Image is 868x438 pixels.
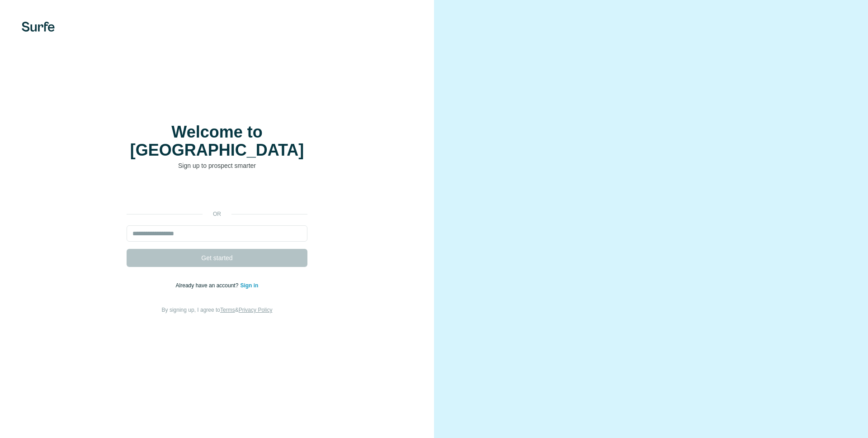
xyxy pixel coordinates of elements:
span: By signing up, I agree to & [162,307,273,313]
img: Surfe's logo [22,22,55,32]
a: Sign in [240,282,258,289]
iframe: Sign in with Google Button [122,184,312,204]
a: Terms [220,307,235,313]
span: Already have an account? [176,282,241,289]
a: Privacy Policy [239,307,273,313]
p: Sign up to prospect smarter [127,161,307,170]
p: or [203,210,231,218]
h1: Welcome to [GEOGRAPHIC_DATA] [127,123,307,159]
